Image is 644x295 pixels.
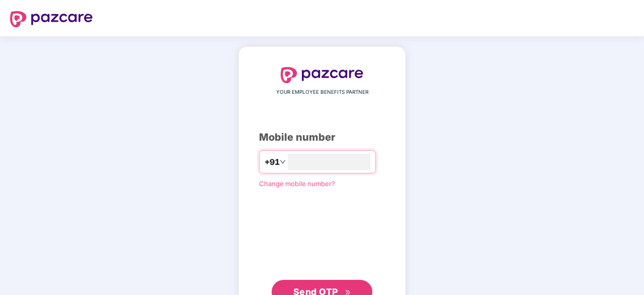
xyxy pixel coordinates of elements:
img: logo [10,11,93,27]
span: YOUR EMPLOYEE BENEFITS PARTNER [276,88,368,96]
div: Mobile number [259,130,385,145]
span: down [280,159,286,165]
a: Change mobile number? [259,180,335,188]
img: logo [281,67,363,83]
span: +91 [265,156,280,168]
